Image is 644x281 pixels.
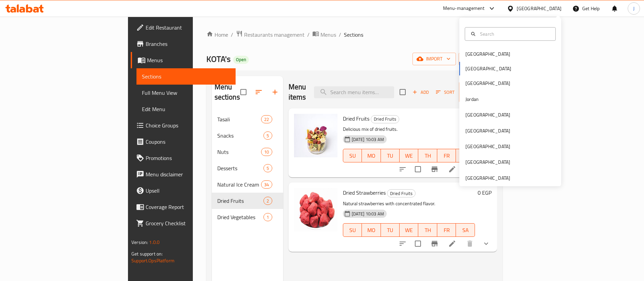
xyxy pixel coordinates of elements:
[517,5,562,12] div: [GEOGRAPHIC_DATA]
[307,31,310,39] li: /
[465,50,510,58] div: [GEOGRAPHIC_DATA]
[477,30,551,38] input: Search
[131,19,236,36] a: Edit Restaurant
[394,161,411,177] button: sort-choices
[387,189,416,197] div: Dried Fruits
[365,225,378,235] span: MO
[261,115,272,123] div: items
[426,235,443,252] button: Branch-specific-item
[343,113,369,124] span: Dried Fruits
[217,180,261,189] span: Natural Ice Cream
[381,223,400,237] button: TU
[314,86,394,98] input: search
[263,197,272,205] div: items
[478,188,492,197] h6: 0 EGP
[212,209,283,225] div: Dried Vegetables1
[394,235,411,252] button: sort-choices
[267,84,283,100] button: Add section
[459,53,502,65] button: export
[344,31,363,39] span: Sections
[465,143,510,150] div: [GEOGRAPHIC_DATA]
[384,151,397,161] span: TU
[147,56,230,64] span: Menus
[459,151,472,161] span: SA
[418,149,437,162] button: TH
[456,149,475,162] button: SA
[217,148,261,156] span: Nuts
[142,89,230,97] span: Full Menu View
[482,240,490,248] svg: Show Choices
[440,225,453,235] span: FR
[146,219,230,227] span: Grocery Checklist
[465,95,479,103] div: Jordan
[233,57,249,63] span: Open
[412,53,456,65] button: import
[371,115,399,123] div: Dried Fruits
[346,225,359,235] span: SU
[217,164,264,172] div: Desserts
[371,115,399,123] span: Dried Fruits
[437,149,456,162] button: FR
[343,199,475,208] p: Natural strawberries with concentrated flavor.
[402,225,416,235] span: WE
[146,203,230,211] span: Coverage Report
[448,240,456,248] a: Edit menu item
[131,199,236,215] a: Coverage Report
[212,108,283,228] nav: Menu sections
[349,136,387,143] span: [DATE] 10:03 AM
[456,223,475,237] button: SA
[421,151,434,161] span: TH
[217,197,264,205] div: Dried Fruits
[131,215,236,231] a: Grocery Checklist
[410,87,431,98] button: Add
[131,52,236,68] a: Menus
[320,31,336,39] span: Menus
[131,150,236,166] a: Promotions
[136,68,236,85] a: Sections
[146,40,230,48] span: Branches
[387,190,415,197] span: Dried Fruits
[236,30,305,39] a: Restaurants management
[289,82,306,102] h2: Menu items
[448,165,456,173] a: Edit menu item
[142,105,230,113] span: Edit Menu
[263,131,272,140] div: items
[465,80,510,87] div: [GEOGRAPHIC_DATA]
[465,158,510,166] div: [GEOGRAPHIC_DATA]
[349,211,387,217] span: [DATE] 10:03 AM
[131,117,236,134] a: Choice Groups
[212,127,283,144] div: Snacks5
[343,188,386,198] span: Dried Strawberries
[217,213,264,221] div: Dried Vegetables
[312,30,336,39] a: Menus
[212,160,283,176] div: Desserts5
[142,72,230,81] span: Sections
[146,121,230,129] span: Choice Groups
[462,235,478,252] button: delete
[362,223,381,237] button: MO
[212,176,283,193] div: Natural Ice Cream34
[131,166,236,182] a: Menu disclaimer
[263,213,272,221] div: items
[236,85,251,99] span: Select all sections
[206,30,502,39] nav: breadcrumb
[478,235,494,252] button: show more
[400,223,418,237] button: WE
[465,174,510,182] div: [GEOGRAPHIC_DATA]
[261,116,272,123] span: 22
[437,223,456,237] button: FR
[436,88,455,96] span: Sort
[131,134,236,150] a: Coupons
[261,180,272,189] div: items
[339,31,341,39] li: /
[365,151,378,161] span: MO
[212,144,283,160] div: Nuts10
[459,225,472,235] span: SA
[261,149,272,155] span: 10
[395,85,410,99] span: Select section
[217,131,264,140] div: Snacks
[402,151,416,161] span: WE
[381,149,400,162] button: TU
[217,115,261,123] span: Tasali
[411,88,430,96] span: Add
